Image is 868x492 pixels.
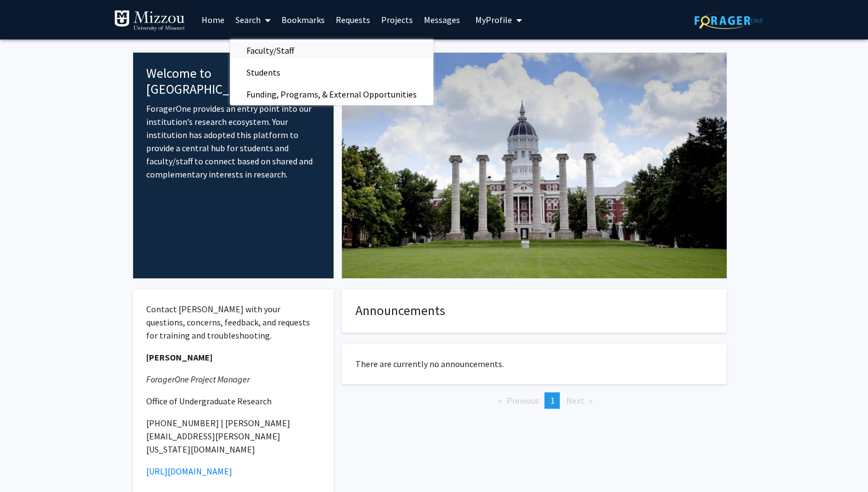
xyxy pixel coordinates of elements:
ul: Pagination [342,392,727,409]
img: University of Missouri Logo [114,10,185,32]
p: Office of Undergraduate Research [146,394,321,408]
a: [URL][DOMAIN_NAME] [146,466,232,477]
a: Students [230,64,433,81]
img: ForagerOne Logo [694,12,763,29]
strong: [PERSON_NAME] [146,352,212,363]
span: Students [230,61,297,83]
a: Projects [376,1,418,39]
a: Requests [330,1,376,39]
a: Search [230,1,276,39]
a: Funding, Programs, & External Opportunities [230,86,433,102]
p: There are currently no announcements. [355,357,713,370]
a: Messages [418,1,465,39]
span: Previous [506,395,538,406]
span: My Profile [475,14,512,25]
a: Bookmarks [276,1,330,39]
a: Faculty/Staff [230,42,433,59]
p: [PHONE_NUMBER] | [PERSON_NAME][EMAIL_ADDRESS][PERSON_NAME][US_STATE][DOMAIN_NAME] [146,416,321,456]
span: Funding, Programs, & External Opportunities [230,83,433,105]
span: Faculty/Staff [230,39,311,61]
p: ForagerOne provides an entry point into our institution’s research ecosystem. Your institution ha... [146,102,321,181]
a: Home [196,1,230,39]
img: Cover Image [342,53,727,278]
h4: Welcome to [GEOGRAPHIC_DATA] [146,66,321,98]
em: ForagerOne Project Manager [146,374,250,385]
span: 1 [550,395,554,406]
h4: Announcements [355,303,713,319]
p: Contact [PERSON_NAME] with your questions, concerns, feedback, and requests for training and trou... [146,302,321,342]
span: Next [566,395,584,406]
iframe: Chat [8,443,47,484]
